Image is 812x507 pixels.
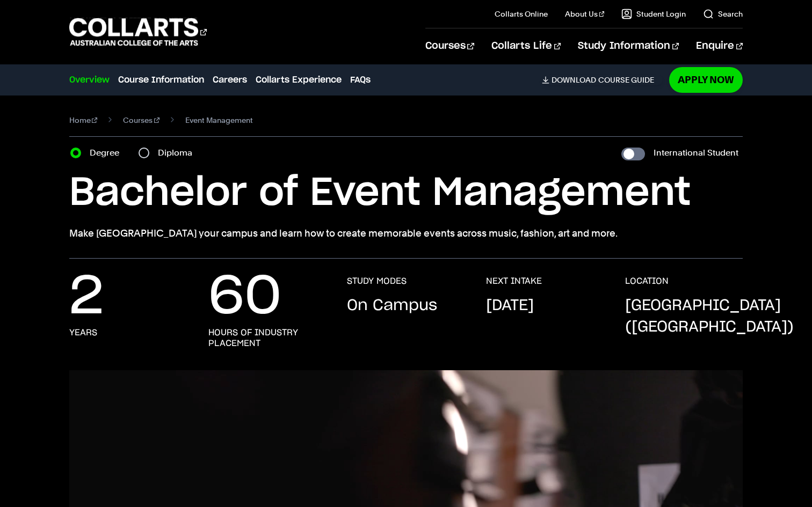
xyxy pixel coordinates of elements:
[90,145,126,160] label: Degree
[123,113,160,128] a: Courses
[350,74,371,86] a: FAQs
[158,145,199,160] label: Diploma
[213,74,247,86] a: Careers
[565,9,605,19] a: About Us
[625,295,794,338] p: [GEOGRAPHIC_DATA] ([GEOGRAPHIC_DATA])
[696,28,743,64] a: Enquire
[425,28,474,64] a: Courses
[69,226,743,241] p: Make [GEOGRAPHIC_DATA] your campus and learn how to create memorable events across music, fashion...
[703,9,743,19] a: Search
[669,67,743,92] a: Apply Now
[542,75,663,85] a: DownloadCourse Guide
[552,75,596,85] span: Download
[654,145,738,160] label: International Student
[256,74,342,86] a: Collarts Experience
[486,276,542,286] h3: NEXT INTAKE
[69,17,207,47] div: Go to homepage
[118,74,204,86] a: Course Information
[495,9,548,19] a: Collarts Online
[185,113,253,128] span: Event Management
[69,74,110,86] a: Overview
[486,295,534,317] p: [DATE]
[69,113,98,128] a: Home
[69,327,97,338] h3: years
[208,276,281,319] p: 60
[621,9,686,19] a: Student Login
[347,276,407,286] h3: STUDY MODES
[69,276,104,319] p: 2
[208,327,326,349] h3: hours of industry placement
[491,28,561,64] a: Collarts Life
[347,295,437,317] p: On Campus
[578,28,679,64] a: Study Information
[625,276,669,286] h3: LOCATION
[69,169,743,217] h1: Bachelor of Event Management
